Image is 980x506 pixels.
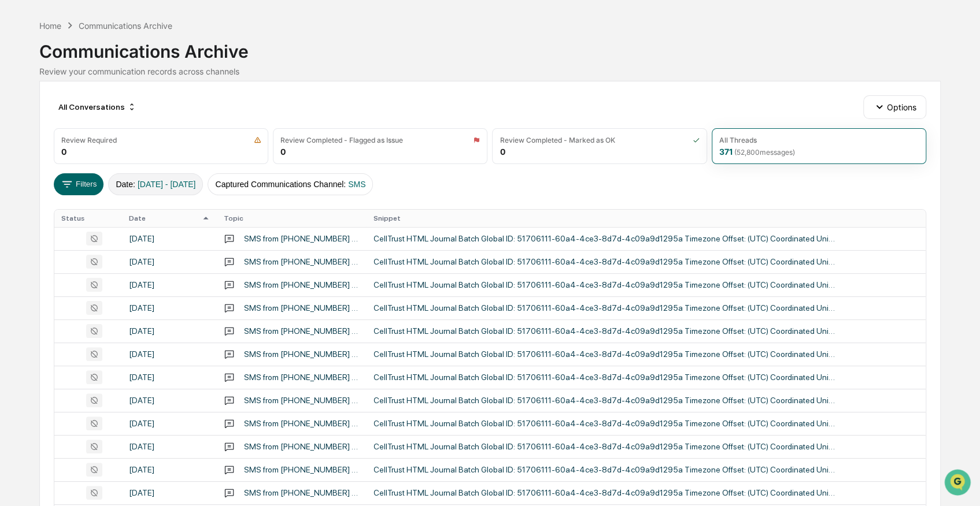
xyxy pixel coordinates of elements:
div: Home [39,21,61,31]
button: Date:[DATE] - [DATE] [108,173,203,195]
div: SMS from [PHONE_NUMBER] to 16307819677,2025,957,983,020,010 [244,442,360,451]
div: SMS from [PHONE_NUMBER] to 14143799203,2025,957,838,567,560,897 [244,234,360,243]
div: 0 [500,147,505,157]
div: SMS from [PHONE_NUMBER] to 16308030758,9223,2025,077 [244,280,360,289]
div: SMS from [PHONE_NUMBER] to 1000139459,9495,8465,2025,4852,5115,447,187,157,140 [244,396,360,405]
span: Attestations [95,145,143,157]
div: CellTrust HTML Journal Batch Global ID: 51706111-60a4-4ce3-8d7d-4c09a9d1295a Timezone Offset: (UT... [373,280,836,289]
div: Review Completed - Marked as OK [500,136,615,144]
div: [DATE] [129,373,210,382]
span: Pylon [115,195,140,204]
th: Snippet [367,210,926,227]
div: [DATE] [129,396,210,405]
div: [DATE] [129,442,210,451]
div: [DATE] [129,465,210,474]
p: How can we help? [12,24,210,42]
div: All Threads [719,136,757,144]
img: icon [693,136,700,144]
div: SMS from [PHONE_NUMBER] to 18153026671,9900,4470,2025,4883,4491,713,777,143,457 [244,419,360,428]
span: ( 52,800 messages) [734,148,795,157]
div: Start new chat [39,88,190,99]
div: CellTrust HTML Journal Batch Global ID: 51706111-60a4-4ce3-8d7d-4c09a9d1295a Timezone Offset: (UT... [373,303,836,312]
div: 🗄️ [84,146,93,155]
div: We're available if you need us! [39,99,146,109]
img: icon [254,136,261,144]
th: Status [54,210,122,227]
a: 🖐️Preclearance [7,140,79,161]
div: Review Required [61,136,117,144]
img: icon [473,136,480,144]
div: [DATE] [129,303,210,312]
div: Review your communication records across channels [39,66,941,76]
div: CellTrust HTML Journal Batch Global ID: 51706111-60a4-4ce3-8d7d-4c09a9d1295a Timezone Offset: (UT... [373,465,836,474]
button: Filters [54,173,104,195]
div: CellTrust HTML Journal Batch Global ID: 51706111-60a4-4ce3-8d7d-4c09a9d1295a Timezone Offset: (UT... [373,442,836,451]
div: Communications Archive [39,32,941,62]
div: 0 [61,147,66,157]
div: CellTrust HTML Journal Batch Global ID: 51706111-60a4-4ce3-8d7d-4c09a9d1295a Timezone Offset: (UT... [373,419,836,428]
th: Topic [217,210,367,227]
div: CellTrust HTML Journal Batch Global ID: 51706111-60a4-4ce3-8d7d-4c09a9d1295a Timezone Offset: (UT... [373,326,836,336]
div: [DATE] [129,326,210,336]
div: [DATE] [129,349,210,359]
div: SMS from [PHONE_NUMBER] to 16306977708,2182,2025,680 [244,349,360,359]
th: Date [122,210,217,227]
img: 1746055101610-c473b297-6a78-478c-a979-82029cc54cd1 [12,88,32,109]
span: SMS [348,180,365,189]
div: [DATE] [129,419,210,428]
div: SMS from [PHONE_NUMBER] to 13312931801,2025,153,407,833,310,793 [244,488,360,497]
div: Communications Archive [79,21,172,31]
div: [DATE] [129,488,210,497]
div: 0 [280,147,286,157]
div: SMS from [PHONE_NUMBER] to 14142179605,9495,2025,520,017,413 [244,373,360,382]
button: Captured Communications Channel:SMS [208,173,373,195]
div: All Conversations [54,98,141,116]
div: SMS from [PHONE_NUMBER] to 2025,300 [244,326,360,336]
div: Review Completed - Flagged as Issue [280,136,403,144]
iframe: Open customer support [943,468,974,499]
button: Options [863,95,926,118]
div: [DATE] [129,257,210,266]
span: Data Lookup [23,167,73,178]
div: CellTrust HTML Journal Batch Global ID: 51706111-60a4-4ce3-8d7d-4c09a9d1295a Timezone Offset: (UT... [373,349,836,359]
a: Powered byPylon [82,195,140,204]
div: CellTrust HTML Journal Batch Global ID: 51706111-60a4-4ce3-8d7d-4c09a9d1295a Timezone Offset: (UT... [373,257,836,266]
a: 🔎Data Lookup [7,162,77,183]
span: [DATE] - [DATE] [138,180,196,189]
div: [DATE] [129,280,210,289]
div: CellTrust HTML Journal Batch Global ID: 51706111-60a4-4ce3-8d7d-4c09a9d1295a Timezone Offset: (UT... [373,488,836,497]
div: SMS from [PHONE_NUMBER] to 16304704313,4000,4016,2025,993 [244,465,360,474]
div: CellTrust HTML Journal Batch Global ID: 51706111-60a4-4ce3-8d7d-4c09a9d1295a Timezone Offset: (UT... [373,373,836,382]
div: 371 [719,147,795,157]
div: CellTrust HTML Journal Batch Global ID: 51706111-60a4-4ce3-8d7d-4c09a9d1295a Timezone Offset: (UT... [373,396,836,405]
button: Start new chat [197,91,210,105]
span: Preclearance [23,145,75,157]
a: 🗄️Attestations [79,140,148,161]
div: SMS from [PHONE_NUMBER] to 16307038047,1700,4065,2025,557,783 [244,303,360,312]
div: SMS from [PHONE_NUMBER] to 16305288358,2025,533,080,913,657,443 [244,257,360,266]
div: [DATE] [129,234,210,243]
div: 🔎 [12,168,21,177]
div: 🖐️ [12,146,21,155]
div: CellTrust HTML Journal Batch Global ID: 51706111-60a4-4ce3-8d7d-4c09a9d1295a Timezone Offset: (UT... [373,234,836,243]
